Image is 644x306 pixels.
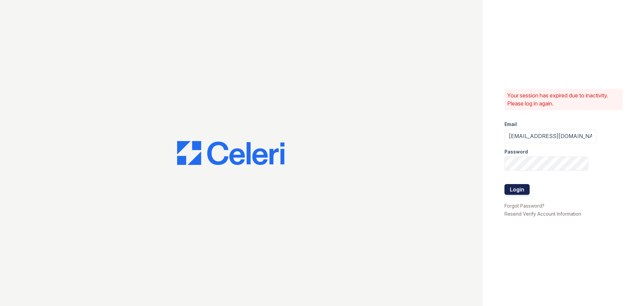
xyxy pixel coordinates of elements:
[504,121,517,128] label: Email
[504,211,581,217] a: Resend Verify Account Information
[177,141,284,165] img: CE_Logo_Blue-a8612792a0a2168367f1c8372b55b34899dd931a85d93a1a3d3e32e68fde9ad4.png
[504,148,528,155] label: Password
[504,203,544,209] a: Forgot Password?
[507,91,620,107] p: Your session has expired due to inactivity. Please log in again.
[504,184,530,195] button: Login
